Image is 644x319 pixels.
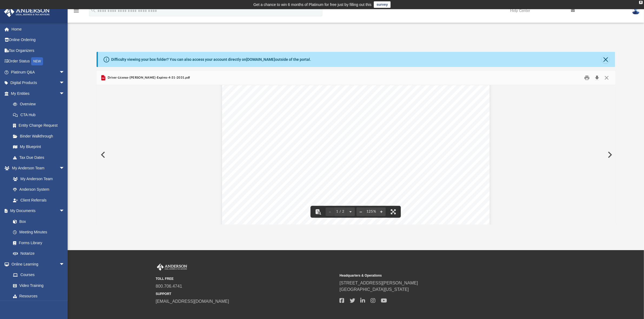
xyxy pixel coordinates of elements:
a: [EMAIL_ADDRESS][DOMAIN_NAME] [156,299,229,304]
a: Binder Walkthrough [8,131,73,142]
a: My Entitiesarrow_drop_down [4,88,73,99]
div: Document Viewer [97,85,615,224]
div: Difficulty viewing your box folder? You can also access your account directly on outside of the p... [111,57,311,62]
a: Online Ordering [4,35,73,45]
div: File preview [97,85,615,224]
a: Entity Change Request [8,120,73,131]
button: Close [602,56,609,63]
button: Enter fullscreen [387,206,399,218]
a: CTA Hub [8,109,73,120]
a: Tax Organizers [4,45,73,56]
a: Resources [8,291,70,302]
button: Next File [603,147,615,162]
i: search [90,7,96,13]
span: Driver-License-[PERSON_NAME]-Expires-4-31-2031.pdf [107,75,190,80]
a: Client Referrals [8,195,70,206]
img: User Pic [632,7,640,15]
a: My Anderson Team [8,173,67,184]
a: Home [4,24,73,35]
a: Video Training [8,280,67,291]
a: [STREET_ADDRESS][PERSON_NAME] [340,281,418,285]
small: TOLL FREE [156,276,336,281]
button: Download [592,74,602,82]
span: arrow_drop_down [59,88,70,99]
div: close [639,1,643,4]
button: Zoom out [356,206,365,218]
button: 1 / 2 [334,206,346,218]
button: Print [582,74,592,82]
a: My Anderson Teamarrow_drop_down [4,163,70,174]
a: Box [8,216,67,227]
button: Toggle findbar [312,206,324,218]
a: Overview [8,99,73,110]
a: Platinum Q&Aarrow_drop_down [4,67,73,78]
a: survey [374,1,391,8]
div: Get a chance to win 6 months of Platinum for free just by filling out this [253,1,372,8]
span: arrow_drop_down [59,206,70,217]
small: SUPPORT [156,291,336,296]
a: My Documentsarrow_drop_down [4,206,70,216]
div: Preview [97,71,615,224]
div: Current zoom level [365,210,377,213]
div: NEW [31,57,43,65]
a: [GEOGRAPHIC_DATA][US_STATE] [340,287,409,292]
button: Previous File [97,147,108,162]
a: Online Learningarrow_drop_down [4,259,70,270]
img: Anderson Advisors Platinum Portal [2,6,51,17]
button: Close [602,74,612,82]
a: Meeting Minutes [8,227,70,238]
button: Zoom in [377,206,386,218]
a: 800.706.4741 [156,284,182,288]
a: [DOMAIN_NAME] [246,57,275,62]
button: Next page [346,206,355,218]
span: arrow_drop_down [59,259,70,270]
small: Headquarters & Operations [340,273,520,278]
a: menu [73,10,80,14]
span: arrow_drop_down [59,78,70,89]
span: arrow_drop_down [59,163,70,174]
a: Anderson System [8,184,70,195]
img: Anderson Advisors Platinum Portal [156,264,188,271]
a: Order StatusNEW [4,56,73,67]
a: Courses [8,270,70,280]
span: 1 / 2 [334,210,346,213]
a: Digital Productsarrow_drop_down [4,78,73,88]
a: Notarize [8,248,70,259]
a: Tax Due Dates [8,152,73,163]
i: menu [73,8,80,14]
span: arrow_drop_down [59,67,70,78]
a: Forms Library [8,237,67,248]
a: My Blueprint [8,142,70,152]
